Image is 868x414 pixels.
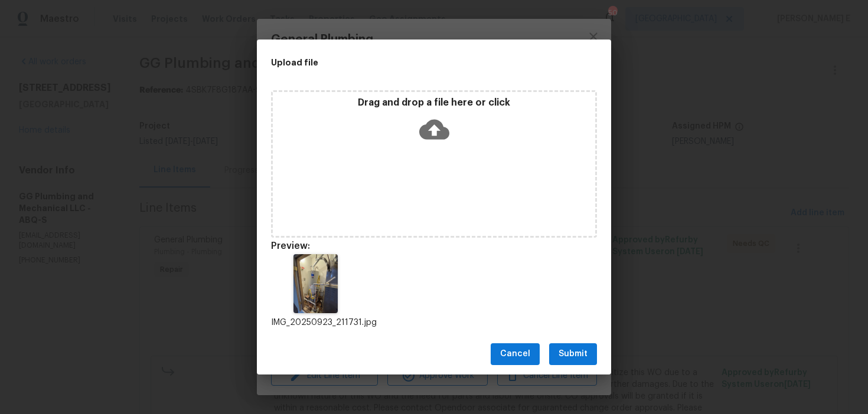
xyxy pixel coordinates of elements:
[549,343,597,365] button: Submit
[271,56,544,69] h2: Upload file
[500,347,530,362] span: Cancel
[293,254,338,313] img: 9k=
[491,343,540,365] button: Cancel
[273,97,595,109] p: Drag and drop a file here or click
[271,317,361,329] p: IMG_20250923_211731.jpg
[559,347,588,362] span: Submit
